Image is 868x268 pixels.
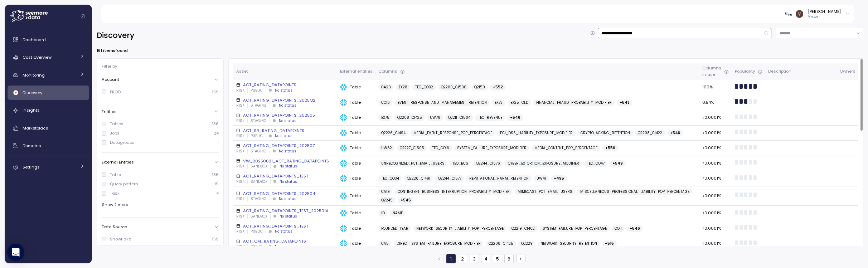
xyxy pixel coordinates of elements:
[236,223,334,234] a: ACT_RATING_DATAPOINTS_TESTRISKPUBLICNo status
[381,197,393,204] span: Q2245
[236,82,334,88] div: ACT_RATING_DATAPOINTS
[533,99,615,106] a: FINANCIAL_FRAUD_PROBABILITY_MODIFIER
[280,214,297,219] div: No status
[23,125,48,131] span: Marketplace
[580,189,689,195] span: MISCELLANEOUS_PROFESSIONAL_LIABILITY_POP_PERCENTAGE
[378,240,392,247] a: CA5
[699,110,732,126] td: <0.0001%
[534,175,549,182] a: UW41
[23,107,40,113] span: Insights
[612,160,623,167] span: + 549
[236,238,334,249] a: ACT_CM_RATING_DATAPOINTSRISKPUBLICNo status
[381,145,392,151] span: UW62
[251,179,267,184] p: SANDBOX
[279,118,296,123] div: No status
[454,145,529,151] a: SYSTEM_FAILURE_EXPOSURE_MODIFIER
[378,130,408,136] a: Q2226_C1494
[236,149,244,154] p: RISK
[518,240,535,247] a: Q2229
[808,14,841,19] p: Viewer
[97,48,128,53] p: 161 items found
[102,77,119,82] p: Account
[521,240,533,247] span: Q2229
[699,206,732,221] td: <0.0001%
[412,84,436,91] a: TEO_CO32
[110,236,131,242] div: Snowflake
[236,214,244,219] p: RISK
[581,130,630,136] span: CRYPTOJACKING_RETENTION
[8,160,89,174] a: Settings
[398,189,510,195] span: CONTINGENT_BUSINESS_INTERRUPTION_PROBABILITY_MODIFIER
[394,114,425,121] a: Q2208_C1425
[407,175,430,182] span: Q2226_C1491
[475,114,505,121] a: TEO_REVENUE
[702,65,729,78] div: Columns in use
[478,114,502,121] span: TEO_REVENUE
[8,68,89,82] a: Monitoring
[280,164,297,169] div: No status
[236,88,244,93] p: RISK
[102,109,117,114] p: Entities
[400,145,424,151] span: Q2227_C1505
[102,224,127,230] p: Data Source
[670,130,680,136] span: + 548
[378,210,388,216] a: ID
[236,112,334,118] div: ACT_RATING_DATAPOINTS_202505
[587,160,605,167] span: TEO_CO47
[236,191,334,201] a: ACT_RATING_DATAPOINTS_202504RISKSTAGINGNo status
[110,121,123,127] div: Tables
[411,130,495,136] a: MEDIA_EVENT_RESPONSE_POP_PERCENTAGE
[340,145,373,152] div: Table
[438,175,461,182] span: Q2244_C1577
[381,99,390,106] span: CO16
[620,99,630,106] span: + 548
[427,114,443,121] a: UW76
[236,103,244,108] p: RISK
[430,114,440,121] span: UW76
[381,114,389,121] span: EX75
[481,254,490,263] button: 4
[236,133,244,138] p: RISK
[214,130,219,136] p: 24
[236,208,334,219] a: ACT_RATING_DATAPOINTS_TEST_202501ARISKSANDBOXNo status
[699,236,732,252] td: <0.0001%
[515,189,575,195] a: MIMECAST_PCT_EMAIL_USERS
[340,130,373,137] div: Table
[540,225,610,232] a: SYSTEM_FAILURE_POP_PERCENTAGE
[486,240,516,247] a: Q2208_C1425
[578,130,633,136] a: CRYPTOJACKING_RETENTION
[236,229,244,234] p: RISK
[441,84,466,91] span: Q2209_C1500
[398,99,487,106] span: EVENT_RESPONSE_AND_MANAGEMENT_RETENTION
[8,86,89,100] a: Discovery
[399,84,407,91] span: EX28
[7,244,24,261] div: Open Intercom Messenger
[474,84,485,91] span: Q2159
[699,95,732,111] td: 0.54%
[699,156,732,171] td: <0.0001%
[236,164,244,169] p: RISK
[432,145,449,151] span: TEO_CO16
[413,130,492,136] span: MEDIA_EVENT_RESPONSE_POP_PERCENTAGE
[251,244,263,249] p: PUBLIC
[340,240,373,247] div: Table
[236,173,334,184] a: ACT_RATING_DATAPOINTS_TESTRISKSANDBOXNo status
[393,210,403,216] span: NAME
[699,186,732,206] td: <0.0001%
[435,175,464,182] a: Q2244_C1577
[554,175,564,182] span: + 495
[438,84,469,91] a: Q2209_C1500
[508,160,579,167] span: CYBER_EXTORTION_EXPOSURE_MODIFIER
[236,112,334,123] a: ACT_RATING_DATAPOINTS_202505RISKSTAGINGNo status
[236,223,334,229] div: ACT_RATING_DATAPOINTS_TEST
[505,160,582,167] a: CYBER_EXTORTION_EXPOSURE_MODIFIER
[8,103,89,118] a: Insights
[279,149,296,154] div: No status
[217,140,219,145] p: 1
[275,229,292,234] div: No status
[251,214,267,219] p: SANDBOX
[416,225,504,232] span: NETWORK_SECURITY_LIABILITY_POP_PERCENTAGE
[110,130,120,136] div: Jobs
[110,190,120,196] div: Task
[543,225,607,232] span: SYSTEM_FAILURE_POP_PERCENTAGE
